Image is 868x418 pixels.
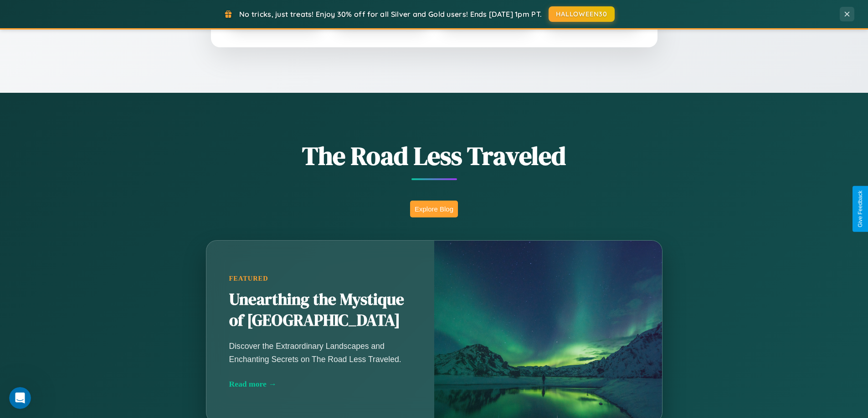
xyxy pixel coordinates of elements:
p: Discover the Extraordinary Landscapes and Enchanting Secrets on The Road Less Traveled. [229,340,411,365]
h2: Unearthing the Mystique of [GEOGRAPHIC_DATA] [229,289,411,331]
div: Featured [229,275,411,282]
iframe: Intercom live chat [9,387,31,409]
button: HALLOWEEN30 [549,6,615,22]
div: Read more → [229,379,411,389]
h1: The Road Less Traveled [161,138,708,173]
span: No tricks, just treats! Enjoy 30% off for all Silver and Gold users! Ends [DATE] 1pm PT. [239,10,542,19]
div: Give Feedback [857,191,863,227]
button: Explore Blog [410,201,458,217]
